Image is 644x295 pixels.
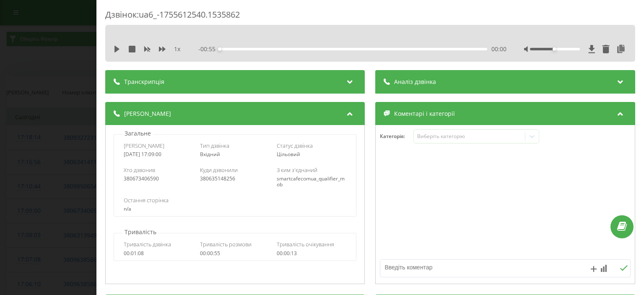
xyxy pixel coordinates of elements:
[380,133,414,139] h4: Категорія :
[124,176,194,182] div: 380673406590
[124,142,164,149] span: [PERSON_NAME]
[124,251,194,256] div: 00:01:08
[277,142,313,149] span: Статус дзвінка
[417,133,522,140] div: Виберіть категорію
[200,142,230,149] span: Тип дзвінка
[174,45,180,53] span: 1 x
[124,240,171,248] span: Тривалість дзвінка
[395,78,436,86] span: Аналіз дзвінка
[124,78,164,86] span: Транскрипція
[199,45,220,53] span: - 00:55
[491,45,506,53] span: 00:00
[200,251,270,256] div: 00:00:55
[200,166,238,174] span: Куди дзвонили
[277,251,347,256] div: 00:00:13
[124,206,346,212] div: n/a
[122,129,153,138] p: Загальне
[277,240,334,248] span: Тривалість очікування
[124,151,194,157] div: [DATE] 17:09:00
[200,176,270,182] div: 380635148256
[277,166,317,174] span: З ким з'єднаний
[124,196,169,204] span: Остання сторінка
[124,110,171,118] span: [PERSON_NAME]
[105,9,635,25] div: Дзвінок : ua6_-1755612540.1535862
[277,151,300,158] span: Цільовий
[553,47,556,51] div: Accessibility label
[200,240,252,248] span: Тривалість розмови
[277,176,347,188] div: smartcafecomua_qualifier_mob
[200,151,221,158] span: Вхідний
[395,110,455,118] span: Коментарі і категорії
[124,166,155,174] span: Хто дзвонив
[218,47,222,51] div: Accessibility label
[122,228,158,236] p: Тривалість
